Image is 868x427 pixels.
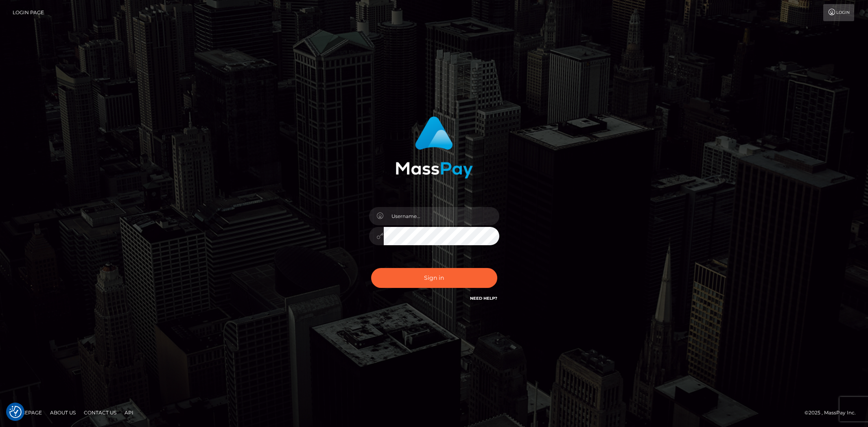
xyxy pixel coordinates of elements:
[121,406,137,419] a: API
[47,406,79,419] a: About Us
[81,406,120,419] a: Contact Us
[805,408,862,417] div: © 2025 , MassPay Inc.
[823,4,854,21] a: Login
[371,268,497,288] button: Sign in
[9,406,22,418] img: Revisit consent button
[396,116,473,179] img: MassPay Login
[384,207,499,225] input: Username...
[9,406,45,419] a: Homepage
[9,406,22,418] button: Consent Preferences
[470,296,497,301] a: Need Help?
[13,4,44,21] a: Login Page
